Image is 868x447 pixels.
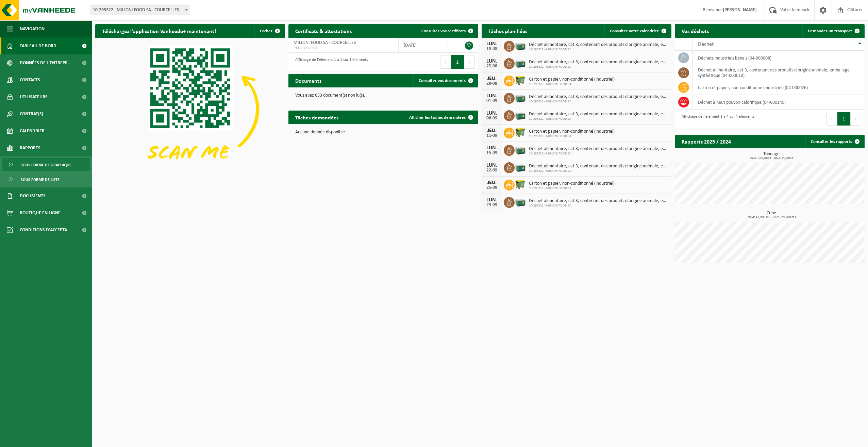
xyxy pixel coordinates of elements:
[20,54,72,71] span: Données de l'entrepr...
[421,29,466,33] span: Consulter vos certificats
[20,88,48,105] span: Utilisateurs
[529,100,668,104] span: 10-295322 - MILIONI FOOD SA
[529,186,615,191] span: 10-295322 - MILIONI FOOD SA
[529,117,668,121] span: 10-295322 - MILIONI FOOD SA
[399,38,448,53] td: [DATE]
[90,5,190,15] span: 10-295322 - MILIONI FOOD SA - COURCELLES
[482,24,534,37] h2: Tâches planifiées
[485,203,499,208] div: 29-09
[851,112,861,126] button: Next
[485,111,499,116] div: LUN.
[485,76,499,81] div: JEU.
[485,81,499,86] div: 28-08
[288,24,358,37] h2: Certificats & attestations
[21,173,60,186] span: Sous forme de liste
[485,116,499,121] div: 08-09
[440,55,451,69] button: Previous
[515,144,526,155] img: PB-LB-0680-HPE-GN-01
[610,29,659,33] span: Consulter votre calendrier
[515,74,526,86] img: WB-1100-HPE-GN-50
[485,185,499,190] div: 25-09
[2,173,90,186] a: Sous forme de liste
[693,95,865,110] td: déchet à haut pouvoir calorifique (04-000149)
[485,99,499,103] div: 01-09
[451,55,464,69] button: 1
[515,92,526,103] img: PB-LB-0680-HPE-GN-01
[529,152,668,156] span: 10-295322 - MILIONI FOOD SA
[693,65,865,80] td: déchet alimentaire, cat 3, contenant des produits d'origine animale, emballage synthétique (04-00...
[485,145,499,151] div: LUN.
[294,46,393,51] span: RED25002930
[20,71,40,88] span: Contacts
[678,211,865,219] h3: Cube
[529,112,668,117] span: Déchet alimentaire, cat 3, contenant des produits d'origine animale, emballage s...
[529,42,668,48] span: Déchet alimentaire, cat 3, contenant des produits d'origine animale, emballage s...
[529,65,668,69] span: 10-295322 - MILIONI FOOD SA
[515,57,526,69] img: PB-LB-0680-HPE-GN-01
[260,29,272,33] span: Cachez
[20,187,46,204] span: Documents
[837,112,851,126] button: 1
[678,111,754,126] div: Affichage de l'élément 1 à 4 sur 4 éléments
[529,94,668,100] span: Déchet alimentaire, cat 3, contenant des produits d'origine animale, emballage s...
[515,109,526,121] img: PB-LB-0680-HPE-GN-01
[485,168,499,173] div: 22-09
[20,122,45,139] span: Calendrier
[485,133,499,138] div: 11-09
[515,179,526,190] img: WB-1100-HPE-GN-50
[485,64,499,69] div: 25-08
[288,74,328,87] h2: Documents
[485,163,499,168] div: LUN.
[529,48,668,52] span: 10-295322 - MILIONI FOOD SA
[485,93,499,99] div: LUN.
[485,197,499,203] div: LUN.
[529,146,668,152] span: Déchet alimentaire, cat 3, contenant des produits d'origine animale, emballage s...
[485,41,499,47] div: LUN.
[485,128,499,133] div: JEU.
[515,40,526,51] img: PB-LB-0680-HPE-GN-01
[95,38,285,180] img: Download de VHEPlus App
[21,159,71,171] span: Sous forme de graphique
[20,20,45,37] span: Navigation
[20,105,43,122] span: Contrat(s)
[464,55,475,69] button: Next
[254,24,284,38] button: Cachez
[529,77,615,82] span: Carton et papier, non-conditionné (industriel)
[90,5,190,15] span: 10-295322 - MILIONI FOOD SA - COURCELLES
[529,204,668,208] span: 10-295322 - MILIONI FOOD SA
[295,130,471,135] p: Aucune donnée disponible.
[515,196,526,208] img: PB-LB-0680-HPE-GN-01
[20,37,56,54] span: Tableau de bord
[95,24,223,37] h2: Téléchargez l'application Vanheede+ maintenant!
[2,158,90,171] a: Sous forme de graphique
[604,24,671,38] a: Consulter votre calendrier
[419,79,466,83] span: Consulter vos documents
[678,152,865,160] h3: Tonnage
[485,59,499,64] div: LUN.
[698,42,714,47] span: Déchet
[529,181,615,186] span: Carton et papier, non-conditionné (industriel)
[805,135,864,148] a: Consulter les rapports
[404,111,478,124] a: Afficher les tâches demandées
[675,135,738,148] h2: Rapports 2025 / 2024
[827,112,837,126] button: Previous
[678,216,865,219] span: 2024: 42,900 m3 - 2025: 29,700 m3
[693,80,865,95] td: carton et papier, non-conditionné (industriel) (04-000026)
[288,111,345,124] h2: Tâches demandées
[693,51,865,65] td: déchets industriels banals (04-000008)
[485,180,499,185] div: JEU.
[675,24,716,37] h2: Vos déchets
[20,221,71,238] span: Conditions d'accepta...
[529,198,668,204] span: Déchet alimentaire, cat 3, contenant des produits d'origine animale, emballage s...
[515,161,526,173] img: PB-LB-0680-HPE-GN-01
[20,139,40,156] span: Rapports
[20,204,61,221] span: Boutique en ligne
[529,164,668,169] span: Déchet alimentaire, cat 3, contenant des produits d'origine animale, emballage s...
[723,7,757,13] strong: [PERSON_NAME]
[529,82,615,86] span: 10-295322 - MILIONI FOOD SA
[485,47,499,51] div: 18-08
[409,115,466,120] span: Afficher les tâches demandées
[515,127,526,138] img: WB-1100-HPE-GN-50
[529,134,615,138] span: 10-295322 - MILIONI FOOD SA
[529,129,615,134] span: Carton et papier, non-conditionné (industriel)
